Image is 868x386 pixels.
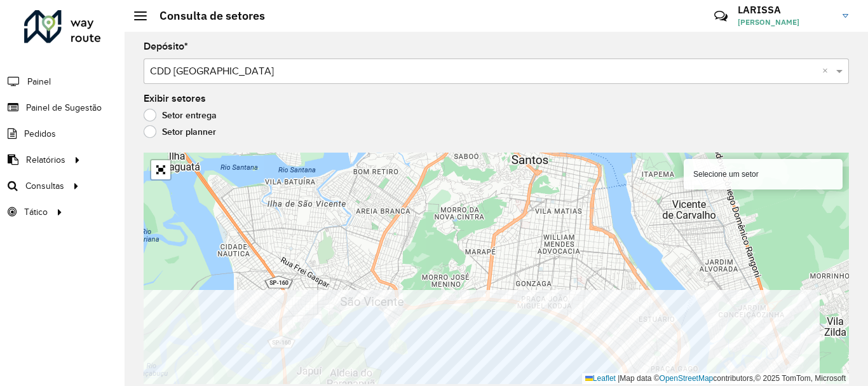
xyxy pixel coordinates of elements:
a: Abrir mapa em tela cheia [151,160,170,179]
label: Setor planner [144,125,216,138]
span: Painel [27,75,51,88]
span: Clear all [822,64,833,79]
h3: LARISSA [738,4,833,16]
a: Leaflet [585,374,616,383]
a: Contato Rápido [707,3,735,30]
span: Relatórios [26,153,65,167]
a: OpenStreetMap [660,374,714,383]
div: Selecione um setor [684,159,843,190]
span: | [618,374,620,383]
h2: Consulta de setores [147,9,265,23]
span: Consultas [25,179,64,193]
label: Exibir setores [144,91,206,106]
span: Tático [24,205,48,219]
span: [PERSON_NAME] [738,17,833,28]
label: Depósito [144,39,188,54]
label: Setor entrega [144,109,217,121]
span: Pedidos [24,127,56,141]
span: Painel de Sugestão [26,101,102,114]
div: Map data © contributors,© 2025 TomTom, Microsoft [582,373,849,384]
